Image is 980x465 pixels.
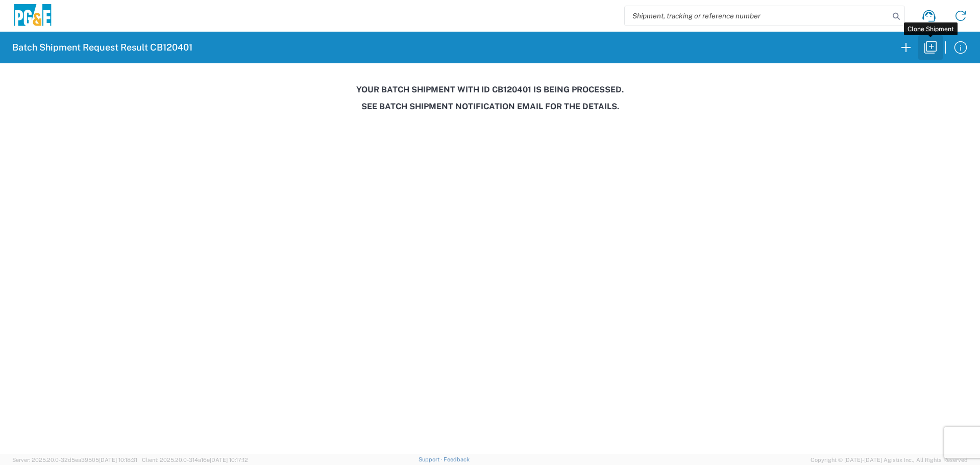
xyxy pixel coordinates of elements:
span: Copyright © [DATE]-[DATE] Agistix Inc., All Rights Reserved [811,455,968,464]
h2: Batch Shipment Request Result CB120401 [12,41,192,54]
span: Server: 2025.20.0-32d5ea39505 [12,457,137,463]
img: pge [12,4,53,28]
input: Shipment, tracking or reference number [625,6,889,26]
a: Support [419,456,444,462]
span: [DATE] 10:18:31 [99,457,137,463]
span: Client: 2025.20.0-314a16e [142,457,248,463]
h3: Your batch shipment with id CB120401 is being processed. [7,85,973,94]
a: Feedback [444,456,470,462]
h3: See Batch Shipment Notification email for the details. [7,102,973,111]
span: [DATE] 10:17:12 [210,457,248,463]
